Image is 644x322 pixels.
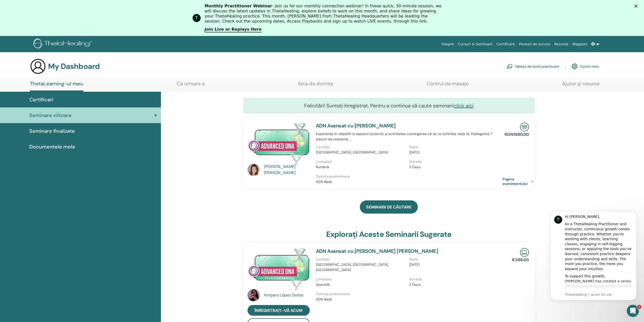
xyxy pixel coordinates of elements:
p: Română [316,164,406,170]
iframe: Intercom notifications mesaj [543,206,644,303]
img: default.jpg [247,289,260,301]
a: Enhancement Seminars [26,78,68,82]
p: RON1680.00 [505,131,529,138]
img: cog.svg [572,62,578,71]
a: ThetaLearning-ul meu [30,81,83,92]
p: ADN Bază [316,179,503,184]
p: Limba(e) : [316,277,406,282]
a: Tabloul de bord practicant [507,61,559,72]
a: Despre [439,40,456,49]
a: Contul meu [572,61,599,72]
p: Message from ThetaHealing, sent acum 21 oră [22,86,90,90]
b: Monthly Practitioner Webinar [205,4,272,8]
div: To support this growth, [PERSON_NAME] has created a series of designed to help you refine your kn... [22,67,90,122]
span: Înregistrați -vă acum [255,308,302,313]
img: ADN Avansat [247,123,310,165]
h3: My Dashboard [48,62,100,71]
a: ADN Avansat cu [PERSON_NAME] [316,122,396,129]
p: Locație : [316,257,406,262]
img: Live Online Seminar [520,248,529,257]
a: Resurse [552,40,571,49]
div: - Join us for our monthly connection webinar! In these quick, 30-minute session, we will discuss ... [205,4,444,24]
p: Data : [409,257,500,262]
img: chalkboard-teacher.svg [507,64,513,69]
a: Centrul de mesaje [427,81,469,90]
p: Cerințe preliminare : [316,174,503,179]
p: [GEOGRAPHIC_DATA], [GEOGRAPHIC_DATA] [316,150,406,155]
a: SEMINARII DE CĂUTARE [360,200,418,214]
div: Profile image for ThetaHealing [193,14,201,22]
a: Ajutor și resurse [562,81,599,90]
a: Înregistrați -vă acum [247,305,310,316]
span: 1 [637,305,641,309]
a: ADN Avansat cu [PERSON_NAME] [PERSON_NAME] [316,248,438,254]
p: [DATE] [409,262,500,267]
p: [DATE] [409,150,500,155]
iframe: Intercom live chat [627,305,639,317]
a: Povesti de succes [517,40,552,49]
div: Închidere [634,5,639,8]
p: Durată : [409,277,500,282]
img: default.jpg [247,164,260,176]
p: 3 Days [409,282,500,287]
p: €386.00 [512,257,529,263]
span: Seminare finalizate [29,127,75,135]
a: click aici [454,102,474,109]
a: Pagina evenimentului [503,177,535,186]
p: Locație : [316,144,406,150]
p: 3 Days [409,164,500,170]
p: ADN Bază [316,297,503,302]
span: Seminare viitoare [29,111,72,119]
a: Join Live or Replays Here [205,27,262,32]
a: Magazin [570,40,589,49]
p: Data : [409,144,500,150]
p: [GEOGRAPHIC_DATA], [GEOGRAPHIC_DATA], [GEOGRAPHIC_DATA] [316,262,406,273]
p: Experiența în-depbth si sapaturi puternic și activitatea convingerea că se va schimba viața ta. Î... [316,131,503,142]
img: generic-user-icon.jpg [30,58,46,74]
p: Cerințe preliminare : [316,291,503,297]
span: Documentele mele [29,143,75,150]
a: lista de dorințe [298,81,333,90]
a: Amparo López Gorbe [264,292,311,298]
span: SEMINARII DE CĂUTARE [366,204,411,210]
p: Spaniolă [316,282,406,287]
img: ADN Avansat [247,248,310,291]
a: [PERSON_NAME] [PERSON_NAME] [264,164,311,176]
a: Cursuri & Seminarii [456,40,494,49]
div: Felicitări! Sunteți înregistrat. Pentru a continua să caute seminarii [243,98,535,113]
a: Certificare [494,40,517,49]
img: logo.png [33,39,94,50]
p: Durată : [409,159,500,164]
h3: Explorați aceste seminarii sugerate [326,230,452,239]
a: Ca urmare a [177,81,205,90]
p: Limba(e) : [316,159,406,164]
img: In-Person Seminar [520,123,529,131]
span: Certificari [29,96,53,103]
